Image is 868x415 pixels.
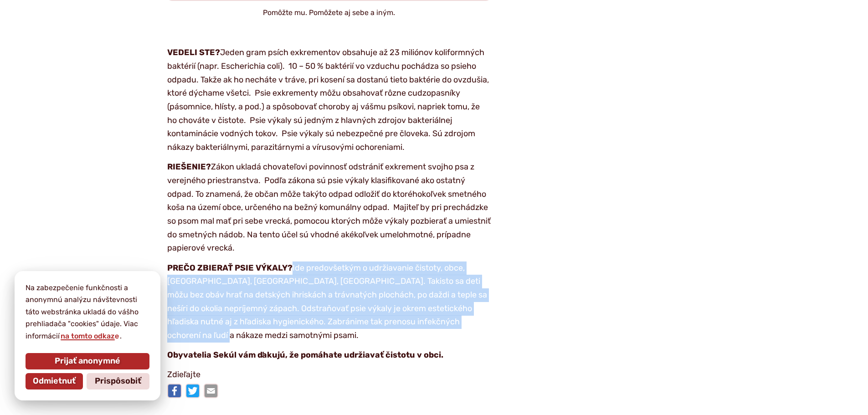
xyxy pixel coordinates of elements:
[167,162,211,172] strong: RIEŠENIE?
[55,356,120,366] span: Prijať anonymné
[204,384,218,398] img: Zdieľať e-mailom
[167,261,491,343] p: Ide predovšetkým o udržiavanie čistoty, obce, [GEOGRAPHIC_DATA], [GEOGRAPHIC_DATA], [GEOGRAPHIC_D...
[167,263,293,273] strong: PREČO ZBIERAŤ PSIE VÝKALY?
[185,384,200,398] img: Zdieľať na Twitteri
[33,376,76,386] span: Odmietnuť
[167,47,220,57] strong: VEDELI STE?
[167,350,443,360] strong: Obyvatelia Sekúl vám ďakujú, že pomáhate udržiavať čistotu v obci.
[167,384,182,398] img: Zdieľať na Facebooku
[87,373,149,389] button: Prispôsobiť
[167,46,491,154] p: Jeden gram psích exkrementov obsahuje až 23 miliónov koliformných baktérií (napr. Escherichia col...
[167,8,491,17] figcaption: Pomôžte mu. Pomôžete aj sebe a iným.
[167,160,491,255] p: Zákon ukladá chovateľovi povinnosť odstrániť exkrement svojho psa z verejného priestranstva. Podľ...
[26,373,83,389] button: Odmietnuť
[95,376,141,386] span: Prispôsobiť
[26,282,149,342] p: Na zabezpečenie funkčnosti a anonymnú analýzu návštevnosti táto webstránka ukladá do vášho prehli...
[60,332,120,340] a: na tomto odkaze
[167,368,491,382] p: Zdieľajte
[26,353,149,369] button: Prijať anonymné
